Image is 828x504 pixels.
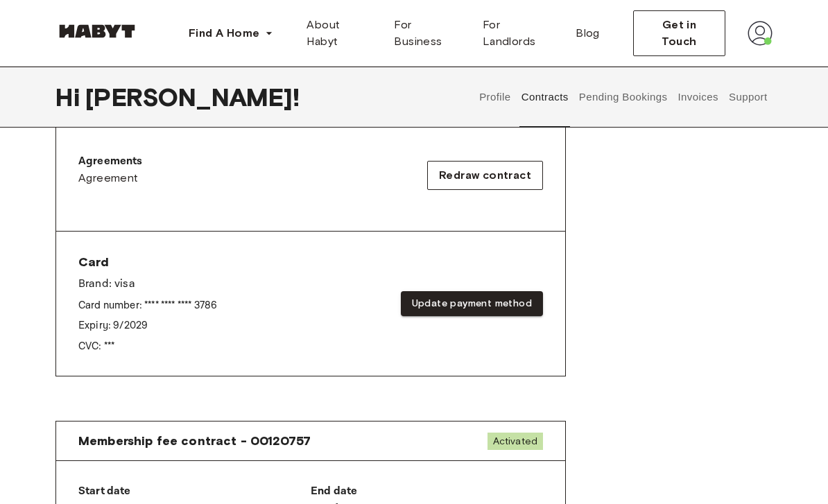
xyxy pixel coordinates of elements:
[478,67,513,128] button: Profile
[474,67,773,128] div: user profile tabs
[645,17,714,50] span: Get in Touch
[178,19,284,47] button: Find A Home
[85,82,300,112] span: [PERSON_NAME] !
[676,67,720,128] button: Invoices
[564,11,611,55] a: Blog
[78,254,217,270] span: Card
[78,483,311,500] p: Start date
[383,11,471,55] a: For Business
[55,82,85,112] span: Hi
[394,17,460,50] span: For Business
[427,161,543,190] button: Redraw contract
[727,67,769,128] button: Support
[78,170,143,186] a: Agreement
[189,25,259,42] span: Find A Home
[78,318,217,333] p: Expiry: 9 / 2029
[633,10,725,56] button: Get in Touch
[295,11,383,55] a: About Habyt
[439,167,531,184] span: Redraw contract
[78,153,143,170] p: Agreements
[307,17,372,50] span: About Habyt
[401,291,543,317] button: Update payment method
[748,21,773,46] img: avatar
[576,25,600,42] span: Blog
[78,170,139,186] span: Agreement
[78,433,311,449] span: Membership fee contract - 00120757
[78,276,217,293] p: Brand: visa
[55,24,139,38] img: Habyt
[488,433,543,450] span: Activated
[483,17,553,50] span: For Landlords
[519,67,570,128] button: Contracts
[311,483,543,500] p: End date
[472,11,564,55] a: For Landlords
[577,67,669,128] button: Pending Bookings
